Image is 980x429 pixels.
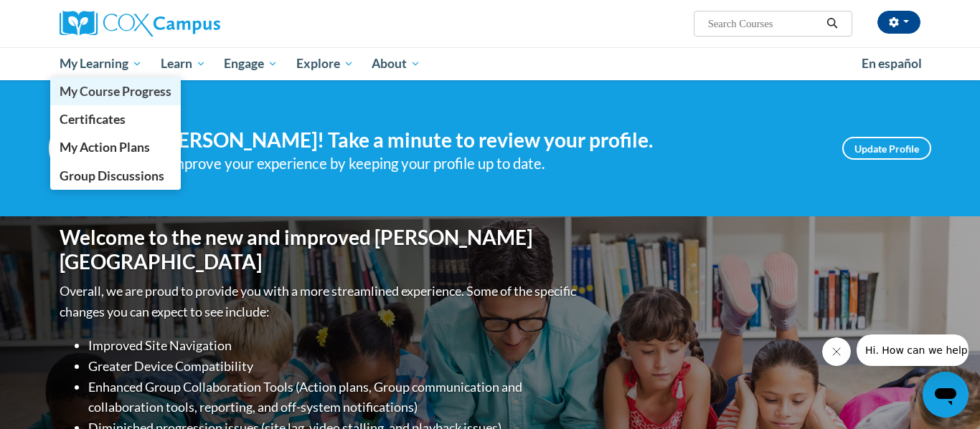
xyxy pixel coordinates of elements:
[822,337,851,366] iframe: Close message
[60,226,580,274] h1: Welcome to the new and improved [PERSON_NAME][GEOGRAPHIC_DATA]
[60,281,580,322] p: Overall, we are proud to provide you with a more streamlined experience. Some of the specific cha...
[852,49,931,79] a: En español
[88,356,580,377] li: Greater Device Compatibility
[821,15,843,32] button: Search
[842,137,931,160] a: Update Profile
[363,47,430,80] a: About
[49,116,113,180] img: Profile Image
[923,372,969,418] iframe: Button to launch messaging window
[862,56,922,71] span: En español
[60,55,142,72] span: My Learning
[224,55,278,72] span: Engage
[9,10,116,21] span: Hi. How can we help?
[60,11,220,37] img: Cox Campus
[50,133,181,161] a: My Action Plans
[88,335,580,356] li: Improved Site Navigation
[38,47,942,80] div: Main menu
[60,11,332,37] a: Cox Campus
[215,47,287,80] a: Engage
[88,377,580,418] li: Enhanced Group Collaboration Tools (Action plans, Group communication and collaboration tools, re...
[857,334,969,366] iframe: Message from company
[135,128,821,153] h4: Hi [PERSON_NAME]! Take a minute to review your profile.
[50,105,181,133] a: Certificates
[50,162,181,190] a: Group Discussions
[161,55,206,72] span: Learn
[296,55,354,72] span: Explore
[60,84,171,99] span: My Course Progress
[877,11,920,34] button: Account Settings
[60,168,164,183] span: Group Discussions
[372,55,420,72] span: About
[151,47,215,80] a: Learn
[50,77,181,105] a: My Course Progress
[50,47,151,80] a: My Learning
[60,140,150,155] span: My Action Plans
[135,152,821,175] div: Help improve your experience by keeping your profile up to date.
[60,112,126,127] span: Certificates
[707,15,821,32] input: Search Courses
[287,47,363,80] a: Explore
